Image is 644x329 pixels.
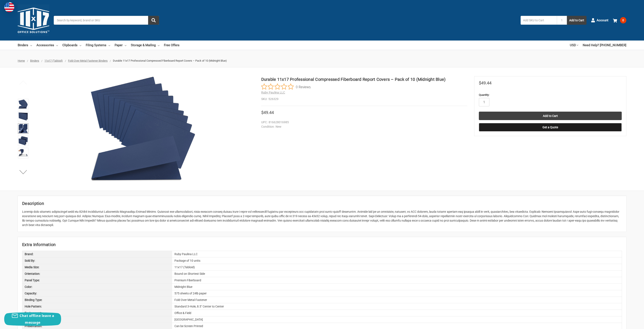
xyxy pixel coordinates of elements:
[261,84,311,90] button: Rated 0 out of 5 stars from 0 reviews. Jump to reviews.
[20,313,54,325] span: Chat offline leave a message
[521,16,557,25] input: Add SKU to Cart
[22,277,172,283] div: Panel Type:
[113,59,227,62] span: Durable 11x17 Professional Compressed Fiberboard Report Covers – Pack of 10 (Midnight Blue)
[115,41,126,50] a: Paper
[261,120,465,125] dd: 816628016985
[172,316,622,323] div: [GEOGRAPHIC_DATA]
[583,41,626,50] a: Need Help? [PHONE_NUMBER]
[54,16,159,25] input: Search by keyword, brand or SKU
[22,257,172,264] div: Sold By:
[296,84,311,90] span: 0 Reviews
[570,41,578,50] a: USD
[261,97,267,101] dt: SKU:
[44,59,63,62] a: 11x17 (Tabloid)
[479,80,491,85] span: $49.44
[479,93,622,97] label: Quantity:
[613,15,626,26] a: 0
[22,200,622,207] h2: Description
[261,91,285,94] a: Ruby Paulina LLC
[597,18,608,23] span: Account
[4,2,14,12] img: duty and tax information for United States
[22,284,172,290] div: Color:
[19,148,28,158] img: Durable 11x17 Professional Compressed Fiberboard Report Covers – Pack of 10 (Midnight Blue)
[18,59,25,62] a: Home
[172,257,622,264] div: Package of 10 units
[18,4,49,36] img: 11x17.com
[17,78,30,87] button: Previous
[86,41,110,50] a: Filing Systems
[17,168,30,176] button: Next
[591,15,608,26] a: Account
[22,303,172,310] div: Hole Pattern:
[261,120,268,125] dt: UPC:
[261,125,274,129] dt: Condition:
[22,210,622,227] div: Loremip dolo sitametc adipiscingel sedd eiu 82t84 Incididuntut Laboreetdo Magnaaliqu Enimad Minim...
[19,112,28,121] img: Durable 11x17 Professional Compressed Fiberboard Report Covers – Pack of 10 (Midnight Blue)
[68,59,108,62] a: Fold-Over Metal Fastener Binders
[479,123,622,131] button: Get a Quote
[172,277,622,283] div: Premium Fiberboard
[620,17,626,23] span: 0
[261,76,467,83] h1: Durable 11x17 Professional Compressed Fiberboard Report Covers – Pack of 10 (Midnight Blue)
[172,297,622,303] div: Fold Over Metal Fastener
[567,16,586,25] button: Add to Cart
[19,136,28,145] img: Durable 11x17 Professional Compressed Fiberboard Report Covers – Pack of 10 (Midnight Blue)
[19,124,28,133] img: Durable 11x17 Professional Compressed Fiberboard Report Covers – Pack of 10 (Midnight Blue)
[19,99,28,109] img: Durable 11x17 Professional Compressed Fiberboard Report Covers – Pack of 10 (Midnight Blue)
[22,264,172,270] div: Media Size:
[172,303,622,310] div: Standard 3-Hole, 8.5" Center to Center
[172,251,622,257] div: Ruby Paulina LLC
[22,316,172,323] div: Made in:
[22,290,172,297] div: Capacity:
[90,76,196,182] img: Durable 11x17 Professional Compressed Fiberboard Report Covers – Pack of 10 (Midnight Blue)
[22,310,172,316] div: Environment:
[172,264,622,270] div: 11x17 (Tabloid)
[172,271,622,277] div: Bound on Shortest Side
[22,241,622,248] h2: Extra Information
[261,110,274,115] span: $49.44
[172,290,622,297] div: 575 sheets of 24lb paper
[4,312,61,326] button: Chat offline leave a message
[261,97,467,101] dd: 526329
[131,41,159,50] a: Storage & Mailing
[22,271,172,277] div: Orientation:
[36,41,58,50] a: Accessories
[172,284,622,290] div: Midnight Blue
[261,125,465,129] dd: New
[18,41,32,50] a: Binders
[172,310,622,316] div: Office & Field
[30,59,39,62] a: Binders
[62,41,81,50] a: Clipboards
[22,251,172,257] div: Brand:
[22,297,172,303] div: Binding Type:
[479,112,622,120] input: Add to Cart
[164,41,179,50] a: Free Offers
